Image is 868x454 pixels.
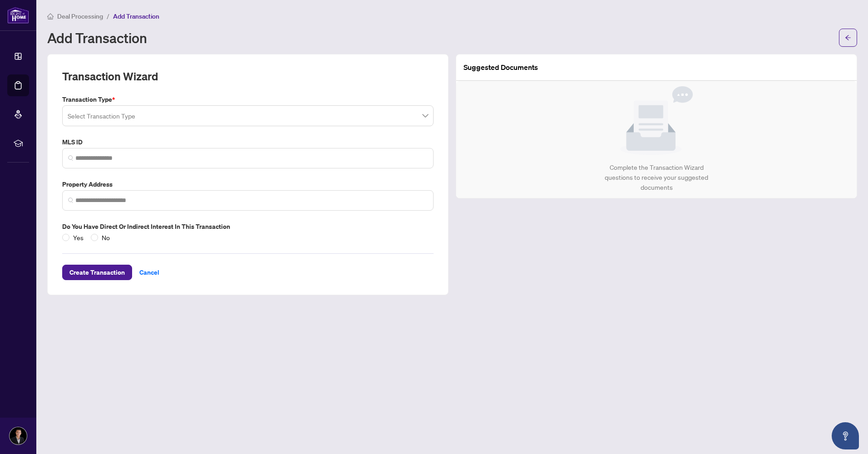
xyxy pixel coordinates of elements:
li: / [107,11,109,21]
label: Property Address [62,179,434,189]
button: Cancel [132,265,167,280]
span: Create Transaction [69,265,125,280]
span: No [98,232,113,242]
img: search_icon [68,155,74,161]
img: search_icon [68,197,74,203]
img: logo [7,7,29,24]
h1: Add Transaction [47,30,147,45]
label: Do you have direct or indirect interest in this transaction [62,222,434,232]
h2: Transaction Wizard [62,69,158,84]
span: Deal Processing [57,12,103,20]
article: Suggested Documents [464,62,538,73]
div: Complete the Transaction Wizard questions to receive your suggested documents [595,163,718,192]
img: Profile Icon [10,427,27,444]
label: Transaction Type [62,94,434,104]
span: home [47,13,54,20]
span: Yes [69,232,87,242]
img: Null State Icon [620,86,693,155]
span: arrow-left [845,35,851,41]
button: Open asap [832,422,859,449]
span: Add Transaction [113,12,159,20]
button: Create Transaction [62,265,132,280]
span: Cancel [139,265,159,280]
label: MLS ID [62,137,434,147]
